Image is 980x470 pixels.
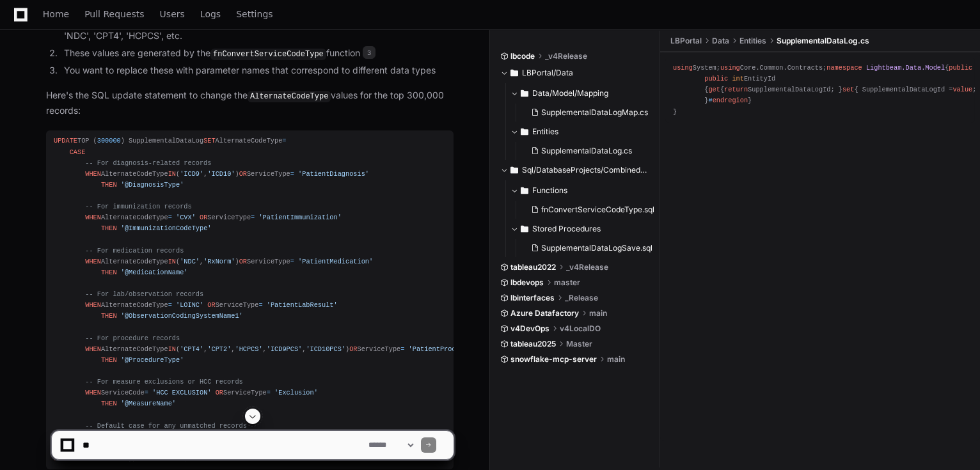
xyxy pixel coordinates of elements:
span: SupplementalDataLogSave.sql [541,243,652,253]
span: 3 [363,46,375,59]
span: endregion [713,97,748,104]
span: Logs [200,10,221,18]
span: = [282,137,286,145]
span: master [554,278,580,288]
span: UPDATE [54,137,77,145]
span: namespace [826,64,862,72]
code: fnConvertServiceCodeType [210,49,326,60]
span: 'PatientLabResult' [267,301,338,309]
button: SupplementalDataLog.cs [526,142,648,160]
span: _v4Release [566,262,608,272]
span: lbdevops [510,278,544,288]
span: WHEN [85,214,101,221]
svg: Directory [510,65,518,81]
span: IN [168,170,176,178]
span: v4DevOps [510,324,549,334]
span: = [251,214,255,221]
svg: Directory [521,221,528,237]
code: AlternateCodeType [248,91,331,102]
span: '@ProcedureType' [121,356,184,364]
span: WHEN [85,301,101,309]
span: LBPortal [670,36,702,46]
span: Stored Procedures [532,224,601,234]
span: IN [168,258,176,265]
span: WHEN [85,170,101,178]
span: THEN [101,356,117,364]
span: Pull Requests [84,10,144,18]
span: 'ICD9PCS' [267,345,302,353]
span: public [704,75,728,82]
span: main [607,354,625,364]
span: tableau2022 [510,262,556,272]
div: System; Core.Common.Contracts; { : { SupplementalDataLogId { ; ; } TaskId { ; ; } ? OnBehalfOfPro... [673,63,967,118]
span: = [168,301,172,309]
span: 'CVX' [176,214,196,221]
span: -- For lab/observation records [85,290,203,298]
span: return [724,86,748,93]
span: OR [239,258,247,265]
span: THEN [101,181,117,189]
button: Sql/DatabaseProjects/CombinedDatabaseNew/transactional/dbo [500,160,651,180]
svg: Directory [521,124,528,139]
span: -- For procedure records [85,334,180,342]
span: Home [43,10,69,18]
span: 300000 [97,137,121,145]
span: = [145,389,148,396]
span: Data/Model/Mapping [532,88,608,98]
span: Users [160,10,185,18]
span: WHEN [85,389,101,396]
svg: Directory [521,86,528,101]
button: Functions [510,180,661,201]
span: = [290,170,294,178]
span: 'CPT2' [207,345,231,353]
li: You want to replace these with parameter names that correspond to different data types [60,63,454,78]
button: SupplementalDataLogMap.cs [526,104,648,121]
span: -- For diagnosis-related records [85,159,211,167]
span: -- For immunization records [85,203,191,210]
span: IN [168,345,176,353]
span: -- For measure exclusions or HCC records [85,378,242,386]
span: lbcode [510,51,535,61]
span: WHEN [85,258,101,265]
p: Here's the SQL update statement to change the values for the top 300,000 records: [46,88,454,118]
span: = [400,345,404,353]
span: using [720,64,740,72]
button: Entities [510,121,656,142]
button: LBPortal/Data [500,63,651,83]
li: These values are generated by the function [60,46,454,61]
span: '@ObservationCodingSystemName1' [121,312,243,320]
span: Functions [532,185,567,196]
span: 'NDC' [180,258,200,265]
span: public [949,64,972,72]
span: SupplementalDataLogMap.cs [541,107,648,118]
button: Data/Model/Mapping [510,83,656,104]
span: '@ImmunizationCodeType' [121,224,212,232]
span: = [258,301,262,309]
span: LBPortal/Data [522,68,573,78]
span: v4LocalDO [560,324,601,334]
span: 'LOINC' [176,301,203,309]
span: CASE [70,148,86,156]
span: THEN [101,312,117,320]
span: 'PatientImmunization' [258,214,341,221]
span: _v4Release [545,51,587,61]
span: 'CPT4' [180,345,203,353]
span: 'Exclusion' [274,389,318,396]
span: 'HCPCS' [235,345,262,353]
span: main [589,308,607,318]
span: Settings [236,10,273,18]
svg: Directory [510,162,518,178]
span: -- For medication records [85,247,184,255]
span: value [952,86,972,93]
span: OR [200,214,207,221]
div: TOP ( ) SupplementalDataLog AlternateCodeType AlternateCodeType ( , ) ServiceType AlternateCodeTy... [54,136,446,464]
span: 'PatientProcedure' [409,345,480,353]
span: snowflake-mcp-server [510,354,597,364]
span: Data [712,36,729,46]
svg: Directory [521,183,528,198]
span: '@MedicationName' [121,269,188,276]
span: OR [207,301,215,309]
span: 'PatientMedication' [298,258,373,265]
span: OR [216,389,223,396]
span: = [267,389,271,396]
